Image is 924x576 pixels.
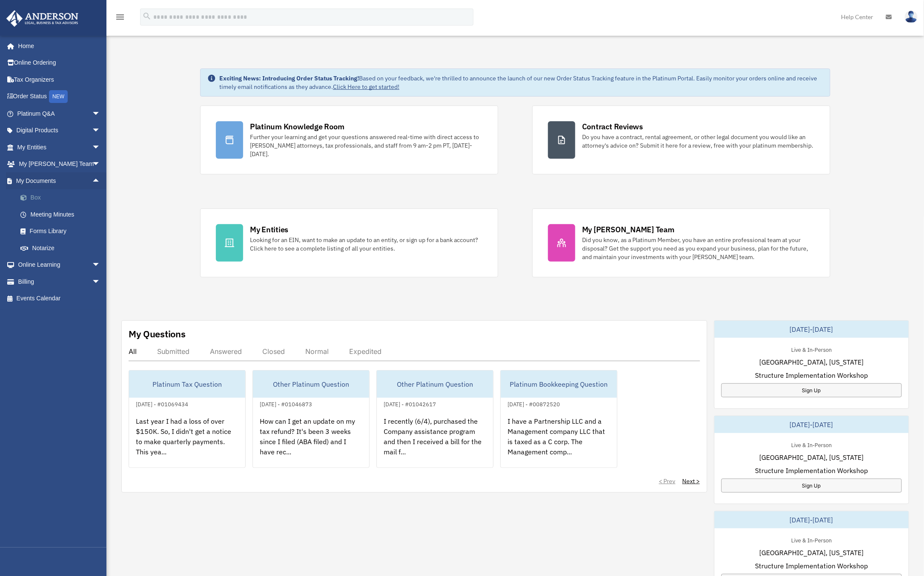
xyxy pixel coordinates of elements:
div: [DATE] - #01042617 [377,399,443,408]
a: Platinum Q&Aarrow_drop_down [6,105,113,122]
a: Contract Reviews Do you have a contract, rental agreement, or other legal document you would like... [532,106,830,174]
a: Sign Up [721,383,902,397]
span: arrow_drop_down [92,257,109,274]
a: Forms Library [12,223,113,240]
a: Tax Organizers [6,71,113,88]
i: search [142,11,152,21]
div: I recently (6/4), purchased the Company assistance program and then I received a bill for the mai... [377,409,493,476]
div: Platinum Tax Question [129,371,245,398]
span: Structure Implementation Workshop [755,561,868,571]
div: Further your learning and get your questions answered real-time with direct access to [PERSON_NAM... [250,133,482,158]
span: arrow_drop_down [92,139,109,156]
a: Notarize [12,240,113,257]
div: Based on your feedback, we're thrilled to announce the launch of our new Order Status Tracking fe... [219,74,823,91]
div: My Questions [129,328,186,340]
div: [DATE] - #01069434 [129,399,195,408]
a: My [PERSON_NAME] Team Did you know, as a Platinum Member, you have an entire professional team at... [532,208,830,277]
a: Meeting Minutes [12,206,113,223]
a: My Entities Looking for an EIN, want to make an update to an entity, or sign up for a bank accoun... [200,208,498,277]
div: Do you have a contract, rental agreement, or other legal document you would like an attorney's ad... [582,133,815,150]
a: Home [6,37,109,54]
a: My Documentsarrow_drop_up [6,172,113,189]
div: Platinum Bookkeeping Question [501,371,617,398]
a: Sign Up [721,479,902,493]
a: Events Calendar [6,290,113,307]
span: Structure Implementation Workshop [755,465,868,476]
div: Expedited [349,347,382,356]
img: Anderson Advisors Platinum Portal [4,10,81,27]
div: Live & In-Person [784,440,838,449]
div: I have a Partnership LLC and a Management company LLC that is taxed as a C corp. The Management c... [501,409,617,476]
div: Live & In-Person [784,535,838,544]
div: Contract Reviews [582,121,643,132]
span: arrow_drop_up [92,172,109,190]
div: All [129,347,137,356]
a: Order StatusNEW [6,88,113,106]
div: Last year I had a loss of over $150K. So, I didn't get a notice to make quarterly payments. This ... [129,409,245,476]
span: [GEOGRAPHIC_DATA], [US_STATE] [759,547,864,558]
a: Online Ordering [6,54,113,71]
a: Platinum Tax Question[DATE] - #01069434Last year I had a loss of over $150K. So, I didn't get a n... [129,370,246,468]
span: arrow_drop_down [92,105,109,123]
div: [DATE]-[DATE] [715,511,909,528]
span: arrow_drop_down [92,122,109,140]
a: Platinum Knowledge Room Further your learning and get your questions answered real-time with dire... [200,106,498,174]
img: User Pic [905,11,918,23]
a: My [PERSON_NAME] Teamarrow_drop_down [6,156,113,173]
div: Normal [305,347,329,356]
div: My [PERSON_NAME] Team [582,224,674,235]
a: Box [12,189,113,206]
span: [GEOGRAPHIC_DATA], [US_STATE] [759,452,864,462]
strong: Exciting News: Introducing Order Status Tracking! [219,74,359,82]
div: My Entities [250,224,288,235]
a: Digital Productsarrow_drop_down [6,122,113,139]
div: How can I get an update on my tax refund? It's been 3 weeks since I filed (ABA filed) and I have ... [253,409,369,476]
a: Platinum Bookkeeping Question[DATE] - #00872520I have a Partnership LLC and a Management company ... [500,370,617,468]
div: Looking for an EIN, want to make an update to an entity, or sign up for a bank account? Click her... [250,236,482,253]
a: Click Here to get started! [333,83,399,91]
div: Submitted [157,347,189,356]
div: Live & In-Person [784,345,838,354]
div: Answered [210,347,242,356]
div: Platinum Knowledge Room [250,121,344,132]
a: menu [115,15,125,22]
div: [DATE] - #01046873 [253,399,319,408]
div: [DATE]-[DATE] [715,416,909,433]
div: Did you know, as a Platinum Member, you have an entire professional team at your disposal? Get th... [582,236,815,261]
div: [DATE] - #00872520 [501,399,567,408]
div: Other Platinum Question [253,371,369,398]
span: arrow_drop_down [92,156,109,173]
a: Other Platinum Question[DATE] - #01046873How can I get an update on my tax refund? It's been 3 we... [253,370,370,468]
div: Other Platinum Question [377,371,493,398]
div: Closed [262,347,285,356]
a: My Entitiesarrow_drop_down [6,139,113,156]
a: Other Platinum Question[DATE] - #01042617I recently (6/4), purchased the Company assistance progr... [376,370,494,468]
span: arrow_drop_down [92,273,109,291]
span: [GEOGRAPHIC_DATA], [US_STATE] [759,357,864,367]
i: menu [115,12,125,22]
a: Billingarrow_drop_down [6,273,113,290]
span: Structure Implementation Workshop [755,370,868,380]
a: Online Learningarrow_drop_down [6,257,113,274]
div: [DATE]-[DATE] [715,321,909,338]
a: Next > [683,477,700,485]
div: NEW [49,90,68,103]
